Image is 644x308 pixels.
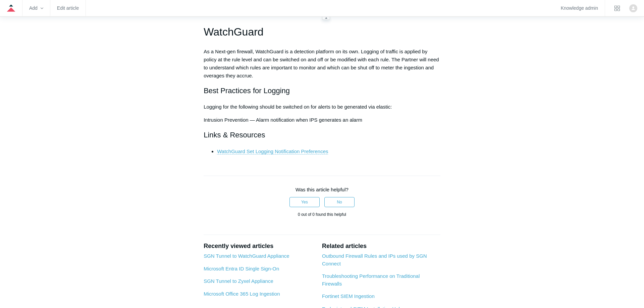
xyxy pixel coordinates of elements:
[204,253,289,259] a: SGN Tunnel to WatchGuard Appliance
[217,148,328,155] a: WatchGuard Set Logging Notification Preferences
[57,6,79,10] a: Edit article
[322,16,330,20] zd-hc-resizer: Guide navigation
[322,273,420,287] a: Troubleshooting Performance on Traditional Firewalls
[204,129,440,141] h2: Links & Resources
[296,187,348,192] span: Was this article helpful?
[561,6,598,10] a: Knowledge admin
[324,197,355,207] button: This article was not helpful
[322,293,375,299] a: Fortinet SIEM Ingestion
[204,242,315,251] h2: Recently viewed articles
[29,6,43,10] zd-hc-trigger: Add
[204,103,440,111] p: Logging for the following should be switched on for alerts to be generated via elastic:
[629,4,637,12] zd-hc-trigger: Click your profile icon to open the profile menu
[629,4,637,12] img: user avatar
[204,116,440,124] p: Intrusion Prevention — Alarm notification when IPS generates an alarm
[322,242,440,251] h2: Related articles
[322,253,427,266] a: Outbound Firewall Rules and IPs used by SGN Connect
[204,23,440,41] h1: WatchGuard
[298,212,346,217] span: 0 out of 0 found this helpful
[204,278,273,284] a: SGN Tunnel to Zyxel Appliance
[204,266,279,271] a: Microsoft Entra ID Single Sign-On
[204,85,440,97] h2: Best Practices for Logging
[204,291,280,297] a: Microsoft Office 365 Log Ingestion
[204,48,440,80] p: As a Next-gen firewall, WatchGuard is a detection platform on its own. Logging of traffic is appl...
[289,197,320,207] button: This article was helpful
